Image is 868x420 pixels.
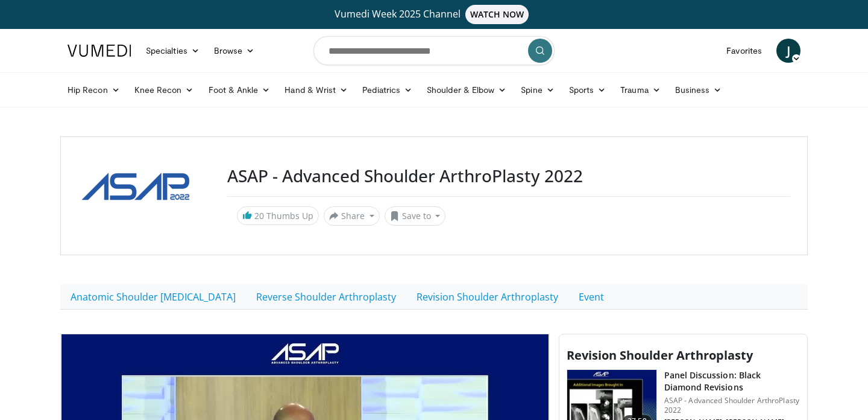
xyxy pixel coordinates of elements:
[562,78,614,102] a: Sports
[668,78,729,102] a: Business
[385,206,446,226] button: Save to
[246,284,406,310] a: Reverse Shoulder Arthroplasty
[127,78,201,102] a: Knee Recon
[60,78,127,102] a: Hip Recon
[567,347,753,363] span: Revision Shoulder Arthroplasty
[776,39,800,63] a: J
[664,369,800,393] h3: Panel Discussion: Black Diamond Revisions
[568,284,614,310] a: Event
[60,284,246,310] a: Anatomic Shoulder [MEDICAL_DATA]
[139,39,207,63] a: Specialties
[207,39,262,63] a: Browse
[277,78,355,102] a: Hand & Wrist
[324,206,380,226] button: Share
[201,78,278,102] a: Foot & Ankle
[237,206,319,225] a: 20 Thumbs Up
[406,284,568,310] a: Revision Shoulder Arthroplasty
[613,78,668,102] a: Trauma
[227,166,790,186] h3: ASAP - Advanced Shoulder ArthroPlasty 2022
[420,78,514,102] a: Shoulder & Elbow
[664,396,800,415] p: ASAP - Advanced Shoulder ArthroPlasty 2022
[254,210,264,221] span: 20
[719,39,769,63] a: Favorites
[465,5,529,24] span: WATCH NOW
[68,45,131,57] img: VuMedi Logo
[514,78,561,102] a: Spine
[69,5,799,24] a: Vumedi Week 2025 ChannelWATCH NOW
[355,78,420,102] a: Pediatrics
[313,36,555,65] input: Search topics, interventions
